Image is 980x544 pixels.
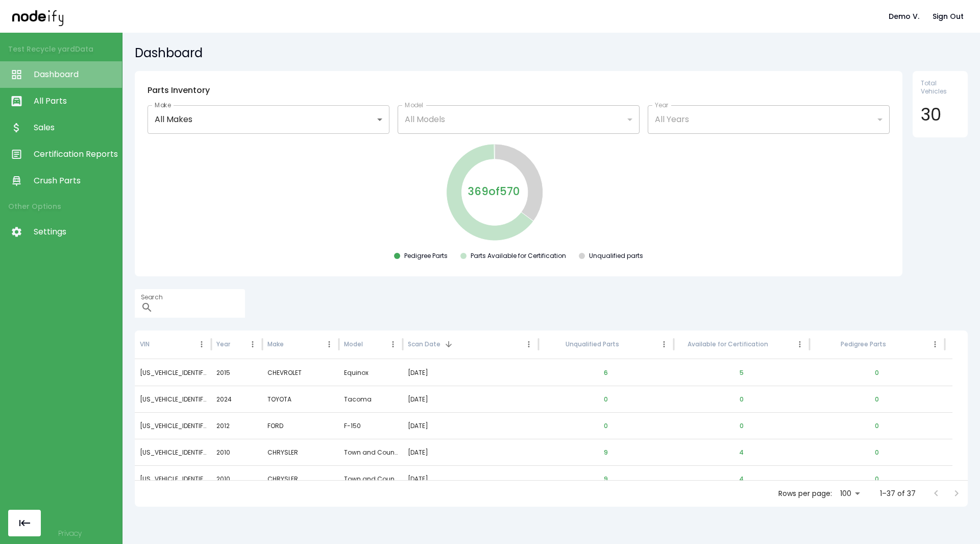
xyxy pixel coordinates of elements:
[231,337,246,351] button: Sort
[731,387,752,412] button: 0
[793,337,807,351] button: Available for Certification column menu
[364,337,378,351] button: Sort
[655,101,669,109] label: Year
[928,7,968,26] button: Sign Out
[285,337,299,351] button: Sort
[688,340,768,349] div: Available for Certification
[522,337,536,351] button: Scan Date column menu
[211,465,262,492] div: 2010
[155,101,171,109] label: Make
[34,175,117,187] span: Crush Parts
[339,386,403,412] div: Tacoma
[405,101,423,109] label: Model
[731,361,752,385] button: 5
[442,337,456,351] button: Sort
[880,488,916,499] p: 1–37 of 37
[211,439,262,465] div: 2010
[34,226,117,238] span: Settings
[841,340,886,349] div: Pedigree Parts
[596,361,616,385] button: 6
[778,488,832,499] p: Rows per page:
[34,122,117,134] span: Sales
[885,7,923,26] button: Demo V.
[596,440,616,465] button: 9
[408,340,440,349] div: Scan Date
[135,45,968,61] h5: Dashboard
[135,359,211,386] div: 2GNALBEK4F6107383
[34,68,117,81] span: Dashboard
[386,337,400,351] button: Model column menu
[596,387,616,412] button: 0
[339,412,403,439] div: F-150
[211,412,262,439] div: 2012
[140,340,150,349] div: VIN
[731,414,752,438] button: 0
[262,359,339,386] div: CHEVROLET
[34,148,117,160] span: Certification Reports
[648,105,890,134] div: All Years
[408,413,533,439] div: [DATE]
[151,337,165,351] button: Sort
[620,337,634,351] button: Sort
[471,252,566,260] div: Parts Available for Certification
[596,467,616,491] button: 9
[262,386,339,412] div: TOYOTA
[836,486,864,501] div: 100
[468,183,520,200] p: 369 of 570
[731,440,752,465] button: 4
[589,252,643,260] div: Unqualified parts
[34,95,117,107] span: All Parts
[262,412,339,439] div: FORD
[148,84,890,97] h6: Parts Inventory
[194,337,209,351] button: VIN column menu
[141,293,162,301] label: Search
[921,104,960,125] h4: 30
[596,414,616,438] button: 0
[731,467,752,491] button: 4
[769,337,783,351] button: Sort
[246,337,260,351] button: Year column menu
[322,337,336,351] button: Make column menu
[135,465,211,492] div: 2A4RR2D16AR386663
[58,528,82,538] a: Privacy
[148,105,389,134] div: All Makes
[262,465,339,492] div: CHRYSLER
[921,79,960,96] span: Total Vehicles
[344,340,363,349] div: Model
[339,465,403,492] div: Town and Country
[267,340,284,349] div: Make
[211,386,262,412] div: 2024
[339,359,403,386] div: Equinox
[408,439,533,465] div: [DATE]
[211,359,262,386] div: 2015
[339,439,403,465] div: Town and Country
[657,337,671,351] button: Unqualified Parts column menu
[408,466,533,492] div: [DATE]
[887,337,901,351] button: Sort
[928,337,942,351] button: Pedigree Parts column menu
[404,252,448,260] div: Pedigree Parts
[12,7,63,26] img: nodeify
[135,386,211,412] div: 3TMLB5JN3RM076286
[398,105,640,134] div: All Models
[216,340,230,349] div: Year
[135,439,211,465] div: 2A4RR2D16AR386663
[566,340,619,349] div: Unqualified Parts
[408,386,533,412] div: [DATE]
[262,439,339,465] div: CHRYSLER
[135,412,211,439] div: 1FTFW1EF5CFB77270
[408,360,533,386] div: [DATE]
